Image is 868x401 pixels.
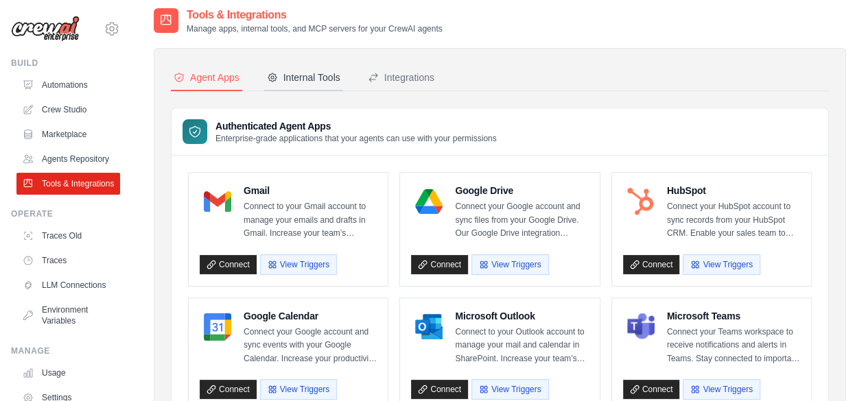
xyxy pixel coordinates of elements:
button: View Triggers [260,254,337,275]
p: Connect your Google account and sync files from your Google Drive. Our Google Drive integration e... [455,200,588,241]
a: Connect [623,255,680,274]
a: Environment Variables [16,299,120,332]
h3: Authenticated Agent Apps [215,119,497,133]
button: View Triggers [471,254,548,275]
p: Connect your HubSpot account to sync records from your HubSpot CRM. Enable your sales team to clo... [667,200,800,241]
a: Crew Studio [16,99,120,121]
img: Microsoft Teams Logo [627,313,655,341]
a: Connect [411,255,468,274]
p: Connect your Google account and sync events with your Google Calendar. Increase your productivity... [244,326,377,366]
div: Build [11,58,120,69]
a: Automations [16,74,120,96]
h4: Microsoft Teams [667,309,800,323]
a: Connect [623,380,680,399]
button: View Triggers [260,379,337,400]
button: View Triggers [683,379,760,400]
button: Agent Apps [171,65,242,91]
p: Enterprise-grade applications that your agents can use with your permissions [215,133,497,144]
div: Manage [11,345,120,356]
img: Google Drive Logo [415,188,443,215]
a: Connect [200,255,257,274]
img: Gmail Logo [204,188,231,215]
div: Internal Tools [267,71,340,84]
p: Manage apps, internal tools, and MCP servers for your CrewAI agents [187,23,443,34]
a: Marketplace [16,123,120,145]
a: Usage [16,362,120,384]
h4: Gmail [244,184,377,197]
button: Integrations [365,65,437,91]
h4: Google Calendar [244,309,377,323]
p: Connect to your Gmail account to manage your emails and drafts in Gmail. Increase your team’s pro... [244,200,377,241]
img: Microsoft Outlook Logo [415,313,443,341]
a: Agents Repository [16,148,120,170]
a: Connect [200,380,257,399]
img: HubSpot Logo [627,188,655,215]
h4: Google Drive [455,184,588,197]
img: Google Calendar Logo [204,313,231,341]
a: Traces [16,250,120,271]
h4: HubSpot [667,184,800,197]
p: Connect to your Outlook account to manage your mail and calendar in SharePoint. Increase your tea... [455,326,588,366]
div: Integrations [368,71,434,84]
button: View Triggers [471,379,548,400]
a: Tools & Integrations [16,173,120,195]
h2: Tools & Integrations [187,7,443,23]
div: Agent Apps [174,71,239,84]
p: Connect your Teams workspace to receive notifications and alerts in Teams. Stay connected to impo... [667,326,800,366]
button: Internal Tools [264,65,343,91]
a: LLM Connections [16,274,120,296]
img: Logo [11,16,80,42]
button: View Triggers [683,254,760,275]
a: Connect [411,380,468,399]
a: Traces Old [16,225,120,247]
h4: Microsoft Outlook [455,309,588,323]
div: Operate [11,208,120,219]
